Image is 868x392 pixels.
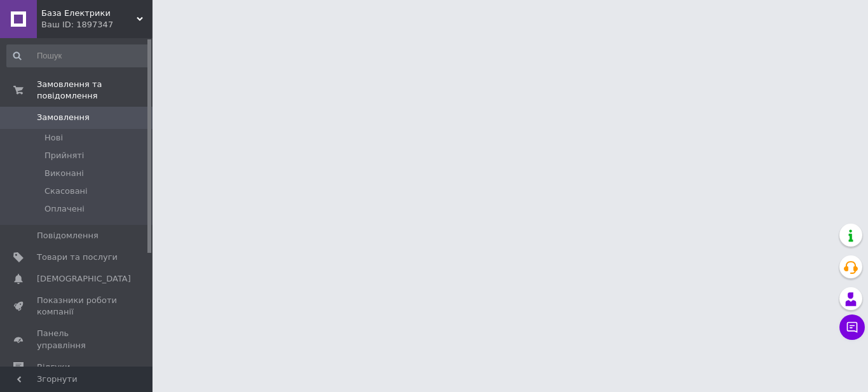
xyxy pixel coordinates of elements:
span: Скасовані [44,186,88,197]
span: [DEMOGRAPHIC_DATA] [37,273,131,285]
button: Чат з покупцем [839,314,865,340]
span: Показники роботи компанії [37,295,118,318]
input: Пошук [6,44,150,67]
div: Ваш ID: 1897347 [41,19,153,30]
span: Панель управління [37,328,118,351]
span: База Електрики [41,8,137,19]
span: Оплачені [44,203,85,215]
span: Повідомлення [37,230,98,241]
span: Прийняті [44,150,84,161]
span: Відгуки [37,362,70,373]
span: Виконані [44,168,84,179]
span: Замовлення [37,112,90,123]
span: Нові [44,132,63,144]
span: Товари та послуги [37,252,118,263]
span: Замовлення та повідомлення [37,79,153,102]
